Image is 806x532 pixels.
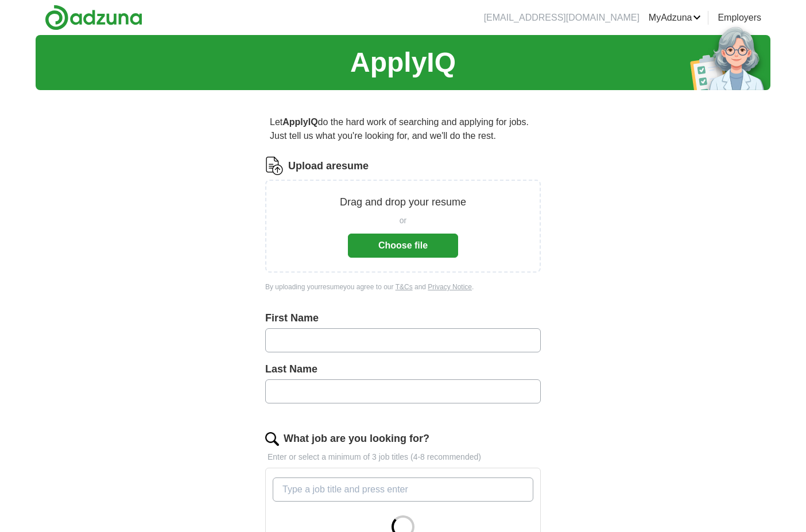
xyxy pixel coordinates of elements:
img: Adzuna logo [45,5,142,30]
li: [EMAIL_ADDRESS][DOMAIN_NAME] [484,11,640,25]
strong: ApplyIQ [282,117,317,127]
label: Upload a resume [288,158,369,174]
a: Employers [718,11,761,25]
a: T&Cs [396,283,413,291]
label: What job are you looking for? [284,431,429,446]
span: or [400,215,406,227]
div: By uploading your resume you agree to our and . [265,282,541,292]
p: Enter or select a minimum of 3 job titles (4-8 recommended) [265,451,541,463]
p: Let do the hard work of searching and applying for jobs. Just tell us what you're looking for, an... [265,111,541,147]
h1: ApplyIQ [350,42,456,83]
a: Privacy Notice [428,283,472,291]
p: Drag and drop your resume [340,195,466,210]
label: Last Name [265,362,541,377]
button: Choose file [348,234,458,258]
img: search.png [265,432,279,446]
label: First Name [265,310,541,326]
input: Type a job title and press enter [273,477,533,502]
a: MyAdzuna [649,11,702,25]
img: CV Icon [265,157,284,175]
